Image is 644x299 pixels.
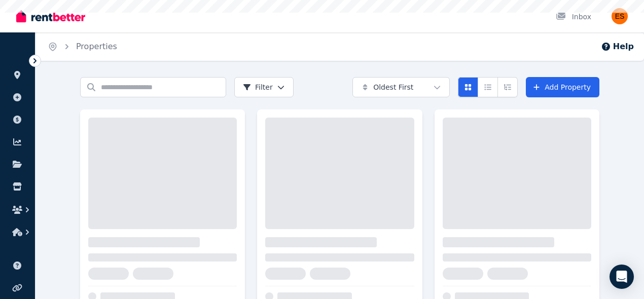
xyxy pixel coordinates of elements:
[478,77,498,97] button: Compact list view
[373,82,413,92] span: Oldest First
[458,77,478,97] button: Card view
[243,82,273,92] span: Filter
[610,265,634,289] div: Open Intercom Messenger
[556,12,591,22] div: Inbox
[612,8,628,24] img: Evangeline Samoilov
[234,77,294,97] button: Filter
[458,77,518,97] div: View options
[352,77,450,97] button: Oldest First
[601,41,634,53] button: Help
[497,77,518,97] button: Expanded list view
[35,32,129,61] nav: Breadcrumb
[76,42,117,51] a: Properties
[16,9,85,24] img: RentBetter
[526,77,599,97] a: Add Property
